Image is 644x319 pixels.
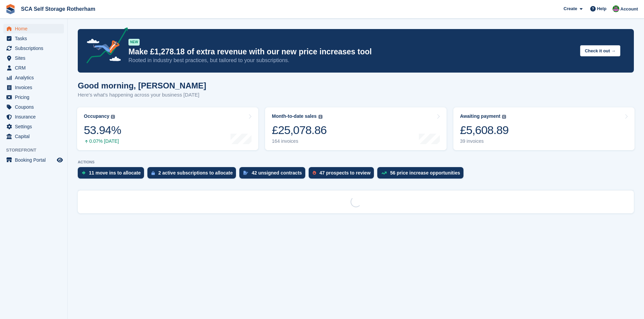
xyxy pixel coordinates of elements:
a: menu [3,132,64,141]
a: 42 unsigned contracts [239,167,309,182]
span: Account [620,6,638,12]
span: Analytics [15,73,55,82]
div: 42 unsigned contracts [252,170,302,176]
span: Tasks [15,34,55,43]
a: Awaiting payment £5,608.89 39 invoices [453,107,635,150]
img: active_subscription_to_allocate_icon-d502201f5373d7db506a760aba3b589e785aa758c864c3986d89f69b8ff3... [151,171,155,175]
div: NEW [128,39,140,46]
div: 47 prospects to review [319,170,371,176]
span: Subscriptions [15,44,55,53]
a: menu [3,73,64,82]
a: menu [3,92,64,102]
div: 11 move ins to allocate [89,170,141,176]
img: price-adjustments-announcement-icon-8257ccfd72463d97f412b2fc003d46551f7dbcb40ab6d574587a9cd5c0d94... [81,27,128,66]
p: Make £1,278.18 of extra revenue with our new price increases tool [128,47,575,57]
a: menu [3,24,64,33]
span: Settings [15,122,55,131]
span: Help [597,5,606,12]
div: 0.07% [DATE] [84,138,121,144]
p: Here's what's happening across your business [DATE] [78,91,206,99]
a: menu [3,83,64,92]
span: Home [15,24,55,33]
div: £25,078.86 [272,123,327,137]
h1: Good morning, [PERSON_NAME] [78,81,206,90]
a: menu [3,53,64,63]
div: £5,608.89 [460,123,509,137]
img: Sarah Race [613,5,619,12]
a: Preview store [56,156,64,164]
span: Storefront [6,147,67,154]
button: Check it out → [580,45,620,56]
img: stora-icon-8386f47178a22dfd0bd8f6a31ec36ba5ce8667c1dd55bd0f319d3a0aa187defe.svg [5,4,16,14]
div: 53.94% [84,123,121,137]
img: prospect-51fa495bee0391a8d652442698ab0144808aea92771e9ea1ae160a38d050c398.svg [313,171,316,175]
a: menu [3,34,64,43]
span: CRM [15,63,55,73]
span: Sites [15,53,55,63]
a: SCA Self Storage Rotherham [18,3,98,15]
span: Create [564,5,577,12]
a: 11 move ins to allocate [78,167,147,182]
img: price_increase_opportunities-93ffe204e8149a01c8c9dc8f82e8f89637d9d84a8eef4429ea346261dce0b2c0.svg [381,171,387,175]
img: icon-info-grey-7440780725fd019a000dd9b08b2336e03edf1995a4989e88bcd33f0948082b44.svg [502,115,506,119]
div: 56 price increase opportunities [390,170,460,176]
div: 2 active subscriptions to allocate [158,170,233,176]
p: ACTIONS [78,160,634,164]
a: 56 price increase opportunities [377,167,467,182]
a: menu [3,102,64,112]
a: menu [3,44,64,53]
img: contract_signature_icon-13c848040528278c33f63329250d36e43548de30e8caae1d1a13099fd9432cc5.svg [243,171,248,175]
a: menu [3,63,64,73]
span: Pricing [15,92,55,102]
a: 2 active subscriptions to allocate [147,167,239,182]
img: icon-info-grey-7440780725fd019a000dd9b08b2336e03edf1995a4989e88bcd33f0948082b44.svg [318,115,323,119]
div: 164 invoices [272,138,327,144]
div: Month-to-date sales [272,113,316,119]
span: Invoices [15,83,55,92]
div: 39 invoices [460,138,509,144]
span: Capital [15,132,55,141]
a: Occupancy 53.94% 0.07% [DATE] [77,107,258,150]
span: Coupons [15,102,55,112]
a: menu [3,122,64,131]
span: Insurance [15,112,55,122]
div: Awaiting payment [460,113,501,119]
p: Rooted in industry best practices, but tailored to your subscriptions. [128,57,575,64]
img: move_ins_to_allocate_icon-fdf77a2bb77ea45bf5b3d319d69a93e2d87916cf1d5bf7949dd705db3b84f3ca.svg [82,171,86,175]
span: Booking Portal [15,155,55,165]
a: menu [3,112,64,122]
img: icon-info-grey-7440780725fd019a000dd9b08b2336e03edf1995a4989e88bcd33f0948082b44.svg [111,115,115,119]
a: 47 prospects to review [309,167,377,182]
a: Month-to-date sales £25,078.86 164 invoices [265,107,446,150]
a: menu [3,155,64,165]
div: Occupancy [84,113,109,119]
